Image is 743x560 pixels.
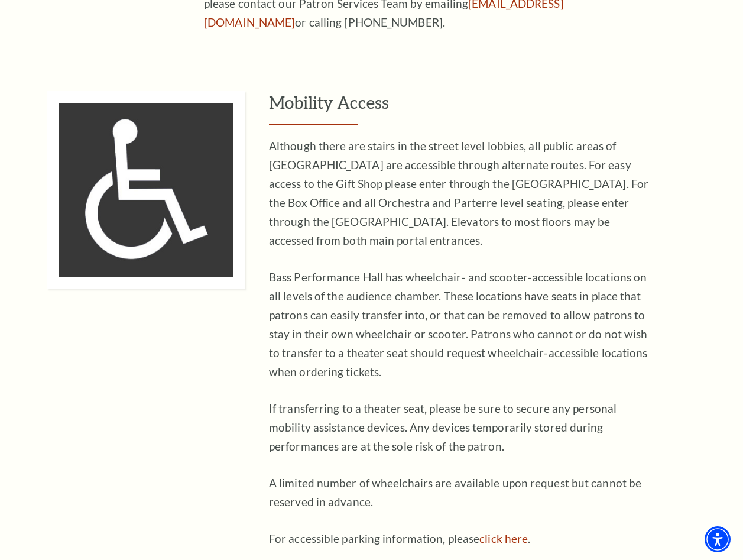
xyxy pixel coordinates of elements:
p: A limited number of wheelchairs are available upon request but cannot be reserved in advance. [269,474,653,512]
p: Although there are stairs in the street level lobbies, all public areas of [GEOGRAPHIC_DATA] are ... [269,137,653,250]
p: If transferring to a theater seat, please be sure to secure any personal mobility assistance devi... [269,399,653,456]
div: Accessibility Menu [705,526,731,552]
a: For accessible parking information, please click here - open in a new tab [479,532,528,545]
img: Mobility Access [47,91,245,289]
p: Bass Performance Hall has wheelchair- and scooter-accessible locations on all levels of the audie... [269,268,653,381]
p: For accessible parking information, please . [269,529,653,548]
h3: Mobility Access [269,91,731,125]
